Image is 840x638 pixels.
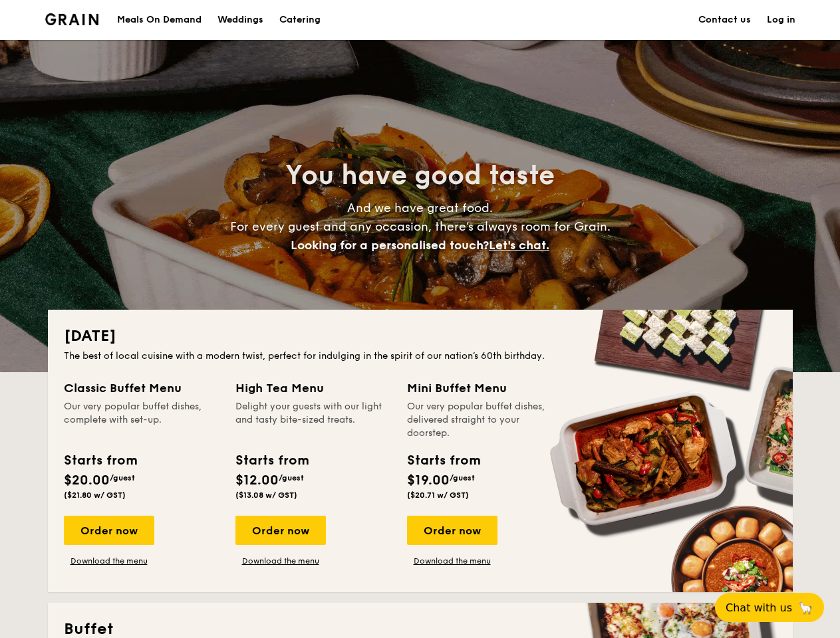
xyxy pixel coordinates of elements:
span: ($20.71 w/ GST) [407,490,469,500]
span: $19.00 [407,473,450,488]
span: $12.00 [235,473,279,488]
a: Download the menu [64,556,154,566]
div: Order now [407,516,497,545]
div: Our very popular buffet dishes, complete with set-up. [64,400,219,440]
h2: [DATE] [64,326,777,347]
span: Looking for a personalised touch? [291,238,489,253]
span: /guest [450,473,475,482]
span: And we have great food. For every guest and any occasion, there’s always room for Grain. [230,201,611,253]
div: Starts from [235,451,308,471]
span: Let's chat. [489,238,549,253]
div: Starts from [64,451,136,471]
span: You have good taste [285,159,555,191]
span: 🦙 [797,600,813,615]
a: Logotype [45,13,99,25]
div: Classic Buffet Menu [64,379,219,397]
span: /guest [279,473,304,482]
div: Order now [235,516,326,545]
span: Chat with us [726,601,792,614]
div: Order now [64,516,154,545]
div: Starts from [407,451,480,471]
div: Mini Buffet Menu [407,379,563,397]
span: ($21.80 w/ GST) [64,490,126,500]
img: Grain [45,13,99,25]
div: The best of local cuisine with a modern twist, perfect for indulging in the spirit of our nation’... [64,350,777,363]
a: Download the menu [407,556,497,566]
span: /guest [110,473,135,482]
span: $20.00 [64,473,110,488]
div: Our very popular buffet dishes, delivered straight to your doorstep. [407,400,563,440]
div: High Tea Menu [235,379,391,397]
div: Delight your guests with our light and tasty bite-sized treats. [235,400,391,440]
button: Chat with us🦙 [715,593,824,622]
span: ($13.08 w/ GST) [235,490,297,500]
a: Download the menu [235,556,326,566]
